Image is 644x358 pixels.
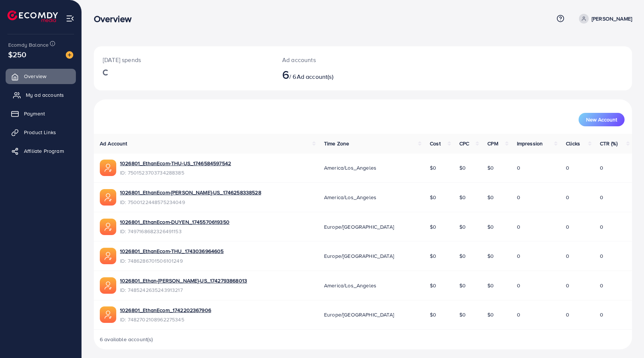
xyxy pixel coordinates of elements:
[576,14,632,24] a: [PERSON_NAME]
[24,129,56,136] span: Product Links
[600,164,603,172] span: 0
[282,66,289,83] span: 6
[459,194,466,201] span: $0
[430,252,436,260] span: $0
[100,160,116,176] img: ic-ads-acc.e4c84228.svg
[600,140,617,147] span: CTR (%)
[430,140,441,147] span: Cost
[120,257,224,265] span: ID: 7486286701506101249
[120,218,229,226] a: 1026801_EthanEcom-DUYEN_1745570619350
[6,87,76,102] a: My ad accounts
[459,164,466,172] span: $0
[100,248,116,264] img: ic-ads-acc.e4c84228.svg
[324,252,394,260] span: Europe/[GEOGRAPHIC_DATA]
[24,72,46,80] span: Overview
[517,164,520,172] span: 0
[566,194,569,201] span: 0
[487,311,494,318] span: $0
[459,311,466,318] span: $0
[103,55,264,64] p: [DATE] spends
[100,277,116,294] img: ic-ads-acc.e4c84228.svg
[612,324,638,352] iframe: Chat
[324,282,376,289] span: America/Los_Angeles
[430,223,436,231] span: $0
[517,311,520,318] span: 0
[600,223,603,231] span: 0
[517,282,520,289] span: 0
[324,311,394,318] span: Europe/[GEOGRAPHIC_DATA]
[566,282,569,289] span: 0
[324,223,394,231] span: Europe/[GEOGRAPHIC_DATA]
[120,316,211,323] span: ID: 7482702108962275345
[120,189,261,196] a: 1026801_EthanEcom-[PERSON_NAME]-US_1746258338528
[8,41,49,49] span: Ecomdy Balance
[100,219,116,235] img: ic-ads-acc.e4c84228.svg
[566,223,569,231] span: 0
[24,147,64,155] span: Affiliate Program
[487,223,494,231] span: $0
[487,140,498,147] span: CPM
[8,49,27,60] span: $250
[324,194,376,201] span: America/Los_Angeles
[100,336,153,343] span: 6 available account(s)
[517,140,543,147] span: Impression
[324,140,349,147] span: Time Zone
[600,311,603,318] span: 0
[120,286,247,294] span: ID: 7485242635243913217
[6,69,76,84] a: Overview
[566,311,569,318] span: 0
[100,189,116,206] img: ic-ads-acc.e4c84228.svg
[120,169,231,176] span: ID: 7501523703734288385
[120,228,229,235] span: ID: 7497168682326491153
[120,306,211,314] a: 1026801_EthanEcom_1742202367906
[600,252,603,260] span: 0
[430,311,436,318] span: $0
[592,14,632,23] p: [PERSON_NAME]
[120,198,261,206] span: ID: 7500122448575234049
[487,252,494,260] span: $0
[487,282,494,289] span: $0
[324,164,376,172] span: America/Los_Angeles
[430,164,436,172] span: $0
[6,106,76,121] a: Payment
[517,223,520,231] span: 0
[282,67,399,81] h2: / 6
[120,277,247,284] a: 1026801_Ethan-[PERSON_NAME]-US_1742793868013
[459,282,466,289] span: $0
[586,117,617,122] span: New Account
[487,194,494,201] span: $0
[297,72,333,81] span: Ad account(s)
[6,125,76,140] a: Product Links
[66,51,73,59] img: image
[430,282,436,289] span: $0
[459,140,469,147] span: CPC
[100,140,127,147] span: Ad Account
[282,55,399,64] p: Ad accounts
[26,91,64,99] span: My ad accounts
[517,252,520,260] span: 0
[459,223,466,231] span: $0
[459,252,466,260] span: $0
[24,110,45,117] span: Payment
[120,160,231,167] a: 1026801_EthanEcom-THU-US_1746584597542
[579,113,625,126] button: New Account
[600,194,603,201] span: 0
[600,282,603,289] span: 0
[566,164,569,172] span: 0
[566,252,569,260] span: 0
[6,143,76,158] a: Affiliate Program
[94,13,138,24] h3: Overview
[66,14,74,23] img: menu
[430,194,436,201] span: $0
[100,306,116,323] img: ic-ads-acc.e4c84228.svg
[566,140,580,147] span: Clicks
[517,194,520,201] span: 0
[487,164,494,172] span: $0
[7,10,58,22] img: logo
[120,247,224,255] a: 1026801_EthanEcom-THU_1743036964605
